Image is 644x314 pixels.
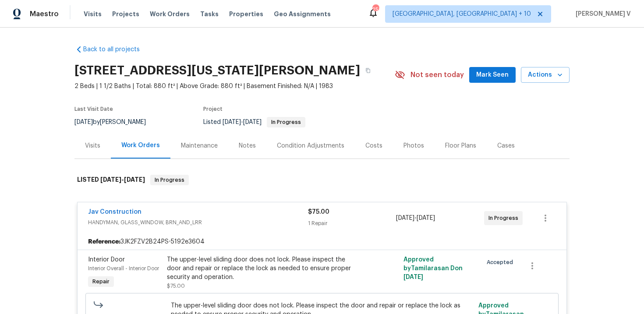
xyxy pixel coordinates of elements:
div: Maintenance [181,141,218,150]
span: Actions [528,70,563,81]
span: In Progress [488,214,522,222]
span: [DATE] [417,215,435,221]
span: Mark Seen [476,70,509,81]
h6: LISTED [77,175,145,185]
span: [PERSON_NAME] V [572,10,631,18]
span: Geo Assignments [274,10,331,18]
span: In Progress [268,120,304,125]
span: [DATE] [74,119,93,125]
span: Not seen today [410,71,464,79]
span: Properties [229,10,263,18]
span: Projects [112,10,139,18]
div: The upper-level sliding door does not lock. Please inspect the door and repair or replace the loc... [167,255,359,282]
button: Actions [521,67,570,83]
a: Jav Construction [88,209,142,215]
span: Approved by Tamilarasan D on [403,257,463,280]
span: - [396,214,435,222]
span: Maestro [30,10,59,18]
span: Project [203,106,223,112]
a: Back to all projects [74,45,159,54]
h2: [STREET_ADDRESS][US_STATE][PERSON_NAME] [74,66,360,75]
span: Accepted [487,258,517,267]
div: by [PERSON_NAME] [74,117,156,127]
div: Notes [239,141,256,150]
span: Listed [203,119,305,125]
div: Work Orders [121,141,160,150]
div: Visits [85,141,100,150]
span: - [100,176,145,183]
span: HANDYMAN, GLASS_WINDOW, BRN_AND_LRR [88,218,308,227]
span: In Progress [151,176,188,184]
b: Reference: [88,237,120,246]
div: Cases [497,141,515,150]
div: Costs [365,141,382,150]
div: 1 Repair [308,219,396,228]
div: Photos [403,141,424,150]
span: [DATE] [223,119,241,125]
span: [DATE] [243,119,262,125]
span: [DATE] [403,274,423,280]
span: [DATE] [124,176,145,183]
div: 251 [372,5,379,14]
div: Condition Adjustments [277,141,344,150]
span: Last Visit Date [74,106,113,112]
span: Interior Overall - Interior Door [88,266,159,271]
span: Repair [89,277,113,286]
span: Tasks [200,11,219,17]
span: [DATE] [396,215,414,221]
span: [GEOGRAPHIC_DATA], [GEOGRAPHIC_DATA] + 10 [393,10,531,18]
div: 3JK2FZV2B24PS-5192e3604 [78,234,566,250]
span: 2 Beds | 1 1/2 Baths | Total: 880 ft² | Above Grade: 880 ft² | Basement Finished: N/A | 1983 [74,82,395,91]
span: - [223,119,262,125]
div: LISTED [DATE]-[DATE]In Progress [74,166,570,194]
span: Interior Door [88,257,125,263]
span: [DATE] [100,176,121,183]
button: Mark Seen [469,67,516,83]
span: $75.00 [167,283,185,289]
button: Copy Address [360,63,376,78]
span: $75.00 [308,209,329,215]
div: Floor Plans [445,141,476,150]
span: Work Orders [150,10,190,18]
span: Visits [84,10,102,18]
